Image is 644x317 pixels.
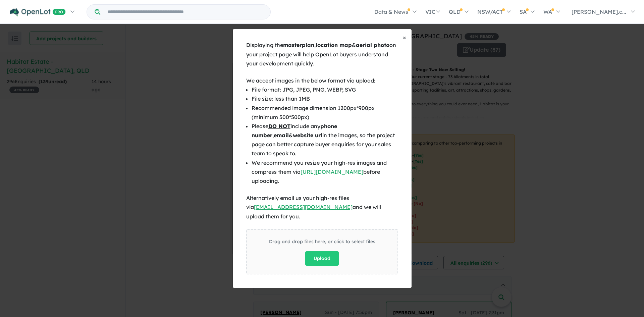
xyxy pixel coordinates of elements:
div: Drag and drop files here, or click to select files [269,238,375,246]
li: We recommend you resize your high-res images and compress them via before uploading. [252,158,398,186]
li: Recommended image dimension 1200px*900px (minimum 500*500px) [252,104,398,122]
div: We accept images in the below format via upload: [246,76,398,85]
b: email [274,132,289,139]
li: File size: less than 1MB [252,94,398,103]
span: × [403,34,406,41]
b: location map [316,42,352,48]
span: [PERSON_NAME].c... [572,8,626,15]
li: File format: JPG, JPEG, PNG, WEBP, SVG [252,85,398,94]
li: Please include any , & in the images, so the project page can better capture buyer enquiries for ... [252,122,398,158]
b: masterplan [283,42,314,48]
input: Try estate name, suburb, builder or developer [102,5,269,19]
u: DO NOT [268,123,290,129]
button: Upload [305,251,339,266]
div: Displaying the , & on your project page will help OpenLot buyers understand your development quic... [246,41,398,68]
b: website url [293,132,322,139]
div: Alternatively email us your high-res files via and we will upload them for you. [246,194,398,221]
b: aerial photo [356,42,389,48]
a: [URL][DOMAIN_NAME] [301,168,363,175]
a: [EMAIL_ADDRESS][DOMAIN_NAME] [254,204,353,210]
img: Openlot PRO Logo White [10,8,66,16]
